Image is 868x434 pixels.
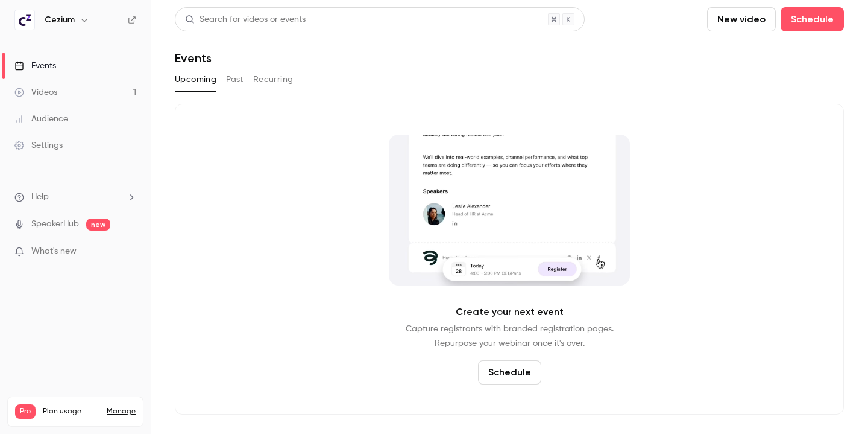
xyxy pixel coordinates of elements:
[781,7,844,31] button: Schedule
[14,113,68,125] div: Audience
[31,218,79,231] a: SpeakerHub
[14,191,136,203] li: help-dropdown-opener
[43,407,99,416] span: Plan usage
[226,70,244,89] button: Past
[31,191,49,203] span: Help
[14,60,56,72] div: Events
[45,14,75,26] h6: Cezium
[456,305,564,319] p: Create your next event
[14,139,63,152] div: Settings
[15,10,34,30] img: Cezium
[107,407,136,416] a: Manage
[14,86,57,98] div: Videos
[86,219,110,231] span: new
[175,70,216,89] button: Upcoming
[175,51,212,65] h1: Events
[406,322,614,351] p: Capture registrants with branded registration pages. Repurpose your webinar once it's over.
[707,7,776,31] button: New video
[253,70,294,89] button: Recurring
[31,245,77,258] span: What's new
[15,404,36,419] span: Pro
[185,13,306,26] div: Search for videos or events
[122,246,136,257] iframe: Noticeable Trigger
[478,360,541,385] button: Schedule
